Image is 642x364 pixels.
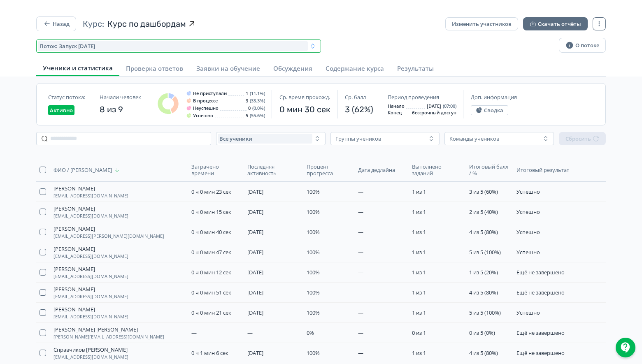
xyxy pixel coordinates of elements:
[412,162,462,178] button: Выполнено заданий
[358,228,363,236] span: —
[53,334,164,339] span: [PERSON_NAME][EMAIL_ADDRESS][DOMAIN_NAME]
[53,306,95,313] span: [PERSON_NAME]
[358,329,363,336] span: —
[279,104,330,115] span: 0 мин 30 сек
[53,246,95,252] span: [PERSON_NAME]
[191,208,231,216] span: 0 ч 0 мин 15 сек
[191,289,231,296] span: 0 ч 0 мин 51 сек
[250,113,265,118] span: (55.6%)
[484,107,503,114] span: Сводка
[53,346,128,353] span: Справчиков [PERSON_NAME]
[53,266,128,279] button: [PERSON_NAME][EMAIL_ADDRESS][DOMAIN_NAME]
[247,309,263,316] span: [DATE]
[247,329,253,336] span: —
[126,64,183,72] span: Проверка ответов
[469,248,501,256] span: 5 из 5 (100%)
[191,163,240,176] span: Затрачено времени
[191,349,228,357] span: 0 ч 1 мин 6 сек
[412,228,426,236] span: 1 из 1
[53,266,95,272] span: [PERSON_NAME]
[427,104,441,109] span: [DATE]
[247,349,263,357] span: [DATE]
[516,289,565,296] span: Ещё не завершено
[388,104,405,109] span: Начало
[358,269,363,276] span: —
[449,135,499,142] div: Команды учеников
[516,309,540,316] span: Успешно
[388,94,439,100] span: Период проведения
[326,64,384,72] span: Содержание курса
[53,274,128,279] span: [EMAIL_ADDRESS][DOMAIN_NAME]
[516,269,565,276] span: Ещё не завершено
[443,104,456,109] span: (07:00)
[247,269,263,276] span: [DATE]
[516,208,540,216] span: Успешно
[53,205,95,212] span: [PERSON_NAME]
[279,94,330,100] span: Ср. время прохожд.
[247,188,263,195] span: [DATE]
[307,248,320,256] span: 100%
[307,162,351,178] button: Процент прогресса
[107,18,186,30] span: Курс по дашбордам
[412,349,426,357] span: 1 из 1
[412,208,426,216] span: 1 из 1
[53,326,138,333] span: [PERSON_NAME] [PERSON_NAME]
[307,188,320,195] span: 100%
[358,289,363,296] span: —
[559,38,606,53] button: О потоке
[53,306,128,319] button: [PERSON_NAME][EMAIL_ADDRESS][DOMAIN_NAME]
[191,329,197,336] span: —
[196,64,260,72] span: Заявки на обучение
[53,314,128,319] span: [EMAIL_ADDRESS][DOMAIN_NAME]
[469,309,501,316] span: 5 из 5 (100%)
[53,167,112,173] span: ФИО / [PERSON_NAME]
[193,106,219,111] span: Неуспешно
[43,64,113,72] span: Ученики и статистика
[248,106,251,111] span: 0
[358,248,363,256] span: —
[246,98,248,103] span: 3
[191,162,241,178] button: Затрачено времени
[345,94,366,100] span: Ср. балл
[53,193,128,198] span: [EMAIL_ADDRESS][DOMAIN_NAME]
[191,188,231,195] span: 0 ч 0 мин 23 сек
[53,326,164,339] button: [PERSON_NAME] [PERSON_NAME][PERSON_NAME][EMAIL_ADDRESS][DOMAIN_NAME]
[516,329,565,336] span: Ещё не завершено
[469,163,508,176] span: Итоговый балл / %
[469,269,498,276] span: 1 из 5 (20%)
[53,213,128,218] span: [EMAIL_ADDRESS][DOMAIN_NAME]
[100,94,141,100] span: Начали человек
[247,248,263,256] span: [DATE]
[358,167,395,173] span: Дата дедлайна
[53,246,128,259] button: [PERSON_NAME][EMAIL_ADDRESS][DOMAIN_NAME]
[469,349,498,357] span: 4 из 5 (80%)
[36,16,76,31] button: Назад
[191,309,231,316] span: 0 ч 0 мин 21 сек
[307,329,314,336] span: 0%
[246,113,248,118] span: 5
[307,228,320,236] span: 100%
[53,355,128,359] span: [EMAIL_ADDRESS][DOMAIN_NAME]
[358,309,363,316] span: —
[191,248,231,256] span: 0 ч 0 мин 47 сек
[53,286,95,292] span: [PERSON_NAME]
[516,228,540,236] span: Успешно
[247,289,263,296] span: [DATE]
[412,329,426,336] span: 0 из 1
[559,132,606,145] button: Сбросить
[516,188,540,195] span: Успешно
[36,39,321,53] button: Поток: Запуск [DATE]
[358,188,363,195] span: —
[307,349,320,357] span: 100%
[50,107,73,114] span: Активно
[358,208,363,216] span: —
[53,225,95,232] span: [PERSON_NAME]
[516,248,540,256] span: Успешно
[193,91,227,96] span: Не приступали
[335,135,381,142] div: Группы учеников
[412,309,426,316] span: 1 из 1
[307,163,350,176] span: Процент прогресса
[412,248,426,256] span: 1 из 1
[516,349,565,357] span: Ещё не завершено
[48,94,85,100] span: Статус потока:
